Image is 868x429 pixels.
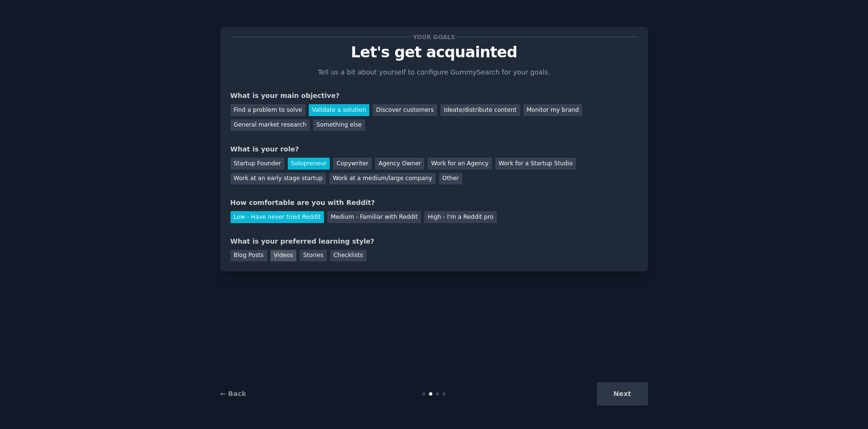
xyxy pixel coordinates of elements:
div: What is your main objective? [230,91,638,101]
div: Work at an early stage startup [230,173,326,185]
div: Work for a Startup Studio [495,158,576,170]
div: How comfortable are you with Reddit? [230,198,638,208]
div: Solopreneur [288,158,330,170]
div: Medium - Familiar with Reddit [327,211,421,223]
div: High - I'm a Reddit pro [424,211,497,223]
p: Tell us a bit about yourself to configure GummySearch for your goals. [314,67,554,77]
div: Find a problem to solve [230,104,305,116]
div: Something else [313,119,365,131]
div: Stories [300,250,326,262]
div: What is your preferred learning style? [230,236,638,247]
div: Work for an Agency [428,158,492,170]
div: Blog Posts [230,250,267,262]
div: Work at a medium/large company [329,173,435,185]
div: Low - Have never tried Reddit [230,211,324,223]
div: Copywriter [333,158,372,170]
span: Your goals [411,32,457,42]
div: Discover customers [373,104,437,116]
div: Agency Owner [375,158,424,170]
div: Other [439,173,462,185]
div: General market research [230,119,310,131]
div: Checklists [330,250,366,262]
div: Validate a solution [309,104,369,116]
a: ← Back [220,390,246,397]
div: What is your role? [230,144,638,154]
p: Let's get acquainted [230,44,638,61]
div: Videos [271,250,297,262]
div: Ideate/distribute content [440,104,520,116]
div: Startup Founder [230,158,284,170]
div: Monitor my brand [523,104,582,116]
